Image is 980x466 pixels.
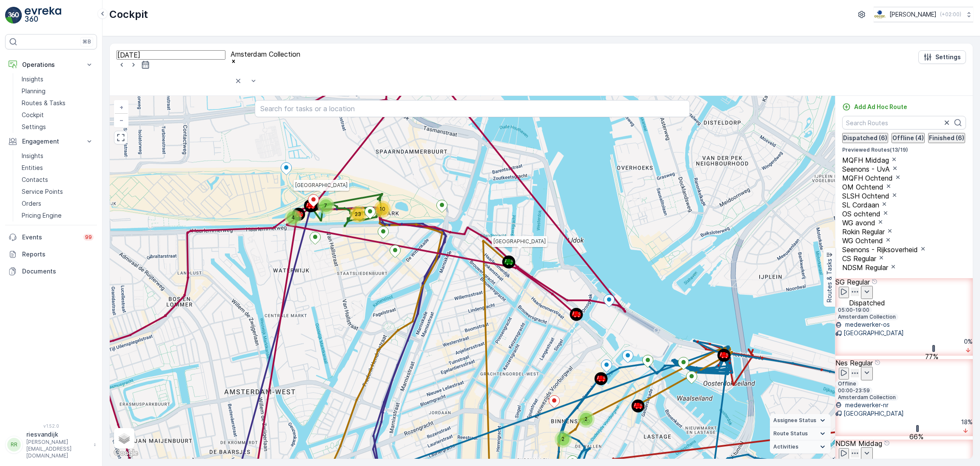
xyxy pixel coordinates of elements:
span: NDSM Regular [842,263,888,272]
p: Contacts [22,175,48,184]
a: Cockpit [18,109,97,121]
p: Entities [22,164,43,172]
p: [PERSON_NAME][EMAIL_ADDRESS][DOMAIN_NAME] [26,439,89,459]
a: Insights [18,150,97,162]
button: Engagement [5,133,97,150]
p: 00:00-23:59 [837,387,871,394]
a: Documents [5,263,97,280]
p: Events [22,233,78,242]
a: Layers [115,429,134,448]
span: 10 [379,206,385,212]
input: dd/mm/yyyy [117,50,225,60]
p: Routes & Tasks [22,99,66,107]
div: Help Tooltip Icon [875,359,880,367]
p: medewerker-os [843,320,890,329]
p: Routes & Tasks [825,259,834,303]
div: RR [7,438,21,452]
a: Orders [18,198,97,210]
span: Rokin Regular [842,227,885,236]
p: SG Regular [835,278,870,286]
div: Help Tooltip Icon [872,278,877,286]
p: riesvandijk [26,430,89,439]
button: Finished (6) [928,133,965,143]
p: Offline (4) [892,134,924,142]
p: 0 % [964,337,973,346]
span: WG Ochtend [842,236,883,245]
p: Service Points [22,187,63,196]
span: Seenons - Rijksoverheid [842,245,918,254]
div: 2 [578,411,595,428]
a: Add Ad Hoc Route [842,103,907,111]
a: Events99 [5,229,97,246]
span: Seenons - UvA [842,165,890,173]
span: WG avond [842,219,875,227]
span: Route Status [773,430,808,437]
span: 2 [584,416,587,422]
a: Insights [18,73,97,85]
p: [GEOGRAPHIC_DATA] [843,409,904,418]
span: MQFH Middag [842,156,889,164]
img: logo_light-DOdMpM7g.png [25,7,61,24]
summary: Route Status [770,427,831,440]
a: Entities [18,162,97,174]
p: Amsterdam Collection [837,314,897,320]
button: Settings [918,50,966,64]
p: Amsterdam Collection [837,394,897,401]
p: NDSM Middag [835,440,882,447]
span: 23 [355,211,361,217]
p: Previewed Routes ( 13 / 19 ) [842,147,966,153]
p: Nes Regular [835,359,873,367]
a: Contacts [18,174,97,186]
div: 4 [285,209,302,226]
p: [GEOGRAPHIC_DATA] [843,329,904,337]
a: Routes & Tasks [18,97,97,109]
input: Search for tasks or a location [255,100,690,117]
span: − [120,116,124,124]
p: 05:00-19:00 [837,307,870,314]
a: Zoom In [115,101,128,114]
button: RRriesvandijk[PERSON_NAME][EMAIL_ADDRESS][DOMAIN_NAME] [5,430,97,459]
p: Orders [22,199,41,208]
div: 7 [317,197,334,214]
a: Planning [18,85,97,97]
span: SLSH Ochtend [842,192,889,200]
input: Search Routes [842,116,966,129]
p: ⌘B [83,38,91,45]
p: ( +02:00 ) [940,11,961,18]
span: + [120,104,123,111]
p: 99 [85,234,92,241]
p: Dispatched (6) [843,134,887,142]
button: Operations [5,56,97,73]
button: [PERSON_NAME](+02:00) [874,7,973,22]
a: Settings [18,121,97,133]
div: Amsterdam Collection [231,50,338,58]
div: Help Tooltip Icon [884,440,890,447]
p: Cockpit [109,8,148,21]
span: 7 [324,202,327,209]
div: 23 [350,206,367,223]
p: Cockpit [22,111,44,119]
span: 2 [561,436,564,442]
span: SL Cordaan [842,201,879,209]
summary: Activities [770,440,831,454]
a: Zoom Out [115,114,128,127]
p: Documents [22,267,94,276]
p: [PERSON_NAME] [889,10,937,19]
a: Open this area in Google Maps (opens a new window) [112,448,140,459]
p: Insights [22,152,43,160]
span: 4 [291,214,295,221]
span: MQFH Ochtend [842,174,893,182]
p: Settings [22,123,46,131]
p: Settings [935,53,961,61]
p: Add Ad Hoc Route [854,103,907,111]
span: Assignee Status [773,417,816,424]
div: 10 [374,201,391,218]
p: Finished (6) [929,134,964,142]
p: Insights [22,75,43,83]
span: v 1.52.0 [5,423,97,429]
p: Offline [837,380,857,387]
div: 77% [925,353,938,360]
img: Google [112,448,140,459]
summary: Assignee Status [770,414,831,427]
button: Dispatched (6) [842,133,888,143]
